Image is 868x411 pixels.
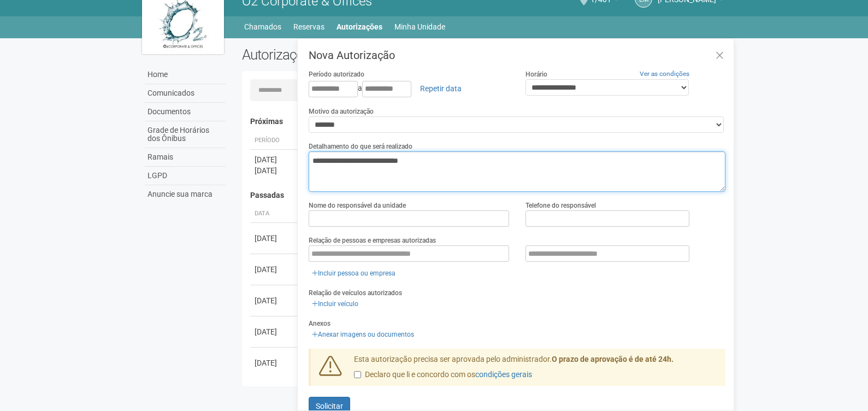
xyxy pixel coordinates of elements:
[309,50,725,61] h3: Nova Autorização
[255,154,295,165] div: [DATE]
[309,69,364,79] label: Período autorizado
[145,148,226,167] a: Ramais
[309,328,417,340] a: Anexar imagens ou documentos
[145,66,226,84] a: Home
[354,369,532,380] label: Declaro que li e concordo com os
[145,121,226,148] a: Grade de Horários dos Ônibus
[309,107,374,116] label: Motivo da autorização
[640,70,689,78] a: Ver as condições
[145,185,226,203] a: Anuncie sua marca
[255,326,295,337] div: [DATE]
[250,118,718,126] h4: Próximas
[309,267,399,279] a: Incluir pessoa ou empresa
[309,236,436,245] label: Relação de pessoas e empresas autorizadas
[250,205,299,223] th: Data
[255,295,295,306] div: [DATE]
[250,132,299,150] th: Período
[475,370,532,379] a: condições gerais
[255,165,295,176] div: [DATE]
[250,191,718,199] h4: Passadas
[244,19,281,34] a: Chamados
[309,288,402,298] label: Relação de veículos autorizados
[145,84,226,103] a: Comunicados
[309,319,330,328] label: Anexos
[552,355,674,363] strong: O prazo de aprovação é de até 24h.
[525,69,547,79] label: Horário
[354,371,361,378] input: Declaro que li e concordo com oscondições gerais
[145,167,226,185] a: LGPD
[293,19,324,34] a: Reservas
[309,201,406,210] label: Nome do responsável da unidade
[145,103,226,121] a: Documentos
[309,79,509,98] div: a
[316,402,343,410] span: Solicitar
[346,354,726,386] div: Esta autorização precisa ser aprovada pelo administrador.
[255,233,295,244] div: [DATE]
[394,19,445,34] a: Minha Unidade
[309,298,362,310] a: Incluir veículo
[525,201,596,210] label: Telefone do responsável
[336,19,382,34] a: Autorizações
[255,357,295,368] div: [DATE]
[413,79,469,98] a: Repetir data
[242,46,476,63] h2: Autorizações
[309,142,412,151] label: Detalhamento do que será realizado
[255,264,295,275] div: [DATE]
